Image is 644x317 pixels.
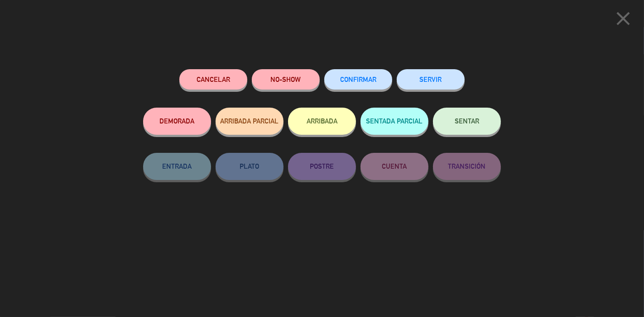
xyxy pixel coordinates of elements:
[216,108,284,135] button: ARRIBADA PARCIAL
[360,108,428,135] button: SENTADA PARCIAL
[288,153,356,180] button: POSTRE
[143,153,211,180] button: ENTRADA
[609,7,637,33] button: close
[340,76,376,83] span: CONFIRMAR
[397,69,465,90] button: SERVIR
[252,69,320,90] button: NO-SHOW
[433,108,501,135] button: SENTAR
[360,153,428,180] button: CUENTA
[216,153,284,180] button: PLATO
[179,69,247,90] button: Cancelar
[455,117,479,125] span: SENTAR
[612,7,634,30] i: close
[324,69,392,90] button: CONFIRMAR
[433,153,501,180] button: TRANSICIÓN
[143,108,211,135] button: DEMORADA
[288,108,356,135] button: ARRIBADA
[221,117,279,125] span: ARRIBADA PARCIAL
